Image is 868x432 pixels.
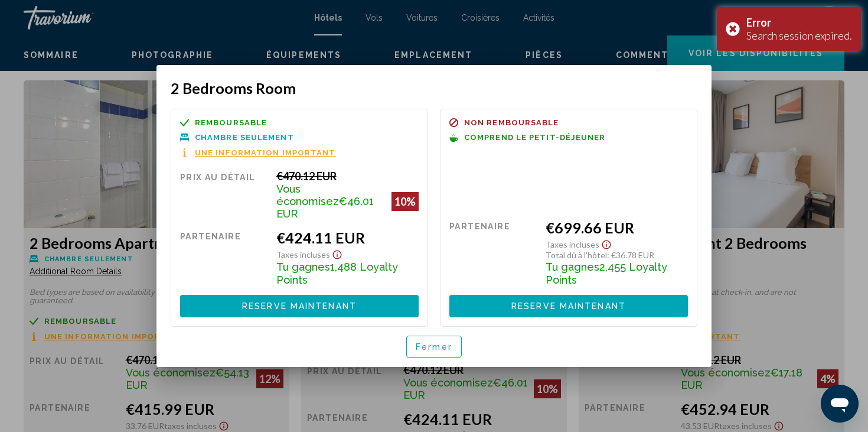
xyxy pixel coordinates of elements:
button: Show Taxes and Fees disclaimer [599,236,614,250]
button: Reserve maintenant [180,295,419,317]
span: Fermer [416,342,452,352]
div: Search session expired. [746,29,852,42]
span: Comprend le petit-déjeuner [464,134,606,141]
a: Remboursable [180,118,419,127]
h3: 2 Bedrooms Room [171,79,697,97]
div: Partenaire [449,219,537,286]
span: Remboursable [195,119,267,126]
span: Taxes incluses [276,249,330,259]
span: Non remboursable [464,119,559,126]
div: Partenaire [180,229,267,286]
span: Vous économisez [276,183,339,207]
div: Prix au détail [180,170,267,220]
span: Tu gagnes [276,261,330,273]
span: Reserve maintenant [242,302,357,311]
div: 10% [391,192,419,211]
div: €470.12 EUR [276,170,419,183]
span: Reserve maintenant [511,302,626,311]
button: Reserve maintenant [449,295,688,317]
div: €424.11 EUR [276,229,419,246]
button: Fermer [406,336,462,358]
span: Taxes incluses [546,239,599,249]
div: Error [746,16,852,29]
span: Total dû à l'hôtel [546,250,607,260]
button: Une information important [180,148,336,158]
span: Chambre seulement [195,134,294,141]
span: €46.01 EUR [276,195,374,220]
span: 1,488 Loyalty Points [276,261,398,286]
span: Tu gagnes [546,261,599,273]
div: €699.66 EUR [546,219,688,236]
div: : €36.78 EUR [546,250,688,260]
span: 2,455 Loyalty Points [546,261,667,286]
iframe: Bouton de lancement de la fenêtre de messagerie [821,385,859,423]
span: Une information important [195,149,336,157]
button: Show Taxes and Fees disclaimer [330,246,344,260]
